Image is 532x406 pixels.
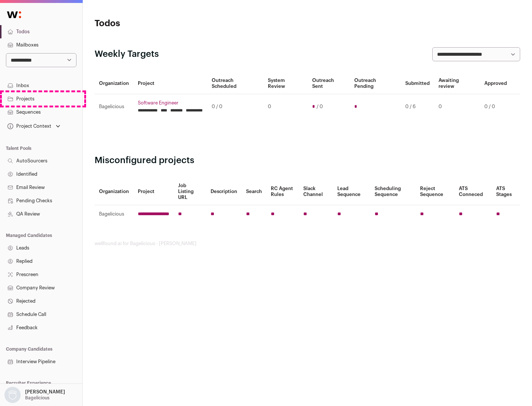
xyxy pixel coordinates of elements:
th: ATS Stages [492,178,520,205]
th: Job Listing URL [174,178,206,205]
td: Bagelicious [95,205,133,223]
th: RC Agent Rules [266,178,299,205]
th: Description [206,178,242,205]
th: Organization [95,178,133,205]
th: Awaiting review [434,73,480,94]
th: Approved [480,73,511,94]
a: Software Engineer [138,100,203,106]
p: Bagelicious [25,395,50,401]
th: Project [133,73,207,94]
th: Submitted [401,73,434,94]
th: Lead Sequence [333,178,370,205]
p: [PERSON_NAME] [25,389,65,395]
td: 0 / 0 [207,94,263,120]
button: Open dropdown [3,387,66,403]
td: 0 [263,94,307,120]
h2: Misconfigured projects [95,155,520,166]
span: / 0 [317,104,323,110]
button: Open dropdown [6,121,62,131]
img: Wellfound [3,7,25,22]
th: Outreach Scheduled [207,73,263,94]
th: System Review [263,73,307,94]
img: nopic.png [4,387,21,403]
th: Scheduling Sequence [370,178,416,205]
th: Project [133,178,174,205]
h1: Todos [95,18,236,30]
th: Slack Channel [299,178,333,205]
td: 0 / 0 [480,94,511,120]
td: Bagelicious [95,94,133,120]
th: ATS Conneced [454,178,491,205]
th: Organization [95,73,133,94]
div: Project Context [6,123,51,129]
td: 0 [434,94,480,120]
h2: Weekly Targets [95,48,159,60]
th: Search [242,178,266,205]
th: Outreach Pending [350,73,400,94]
th: Reject Sequence [416,178,455,205]
footer: wellfound:ai for Bagelicious - [PERSON_NAME] [95,241,520,247]
td: 0 / 6 [401,94,434,120]
th: Outreach Sent [308,73,350,94]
